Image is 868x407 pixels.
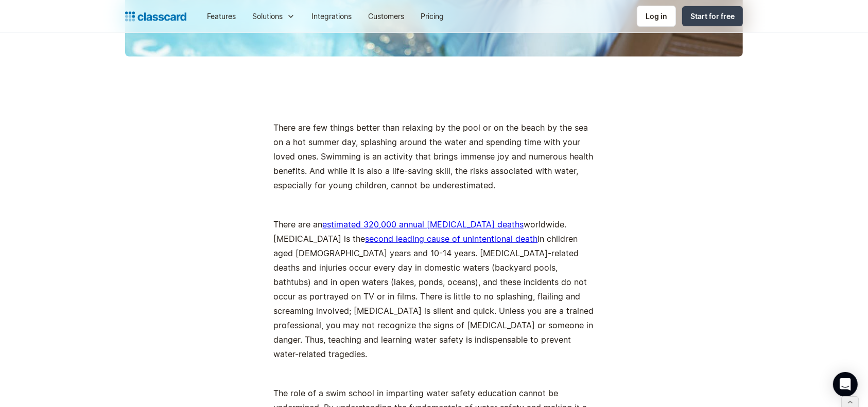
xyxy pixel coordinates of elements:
[244,5,303,28] div: Solutions
[303,5,360,28] a: Integrations
[682,6,743,26] a: Start for free
[273,366,594,381] p: ‍
[833,372,858,397] div: Open Intercom Messenger
[412,5,452,28] a: Pricing
[637,6,676,27] a: Log in
[273,198,594,212] p: ‍
[365,234,537,244] a: second leading cause of unintentional death
[252,11,283,22] div: Solutions
[273,217,594,361] p: There are an worldwide. [MEDICAL_DATA] is the in children aged [DEMOGRAPHIC_DATA] years and 10-14...
[273,120,594,192] p: There are few things better than relaxing by the pool or on the beach by the sea on a hot summer ...
[125,9,186,24] a: home
[690,11,735,22] div: Start for free
[322,219,524,229] a: estimated 320,000 annual [MEDICAL_DATA] deaths
[199,5,244,28] a: Features
[360,5,412,28] a: Customers
[646,11,667,22] div: Log in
